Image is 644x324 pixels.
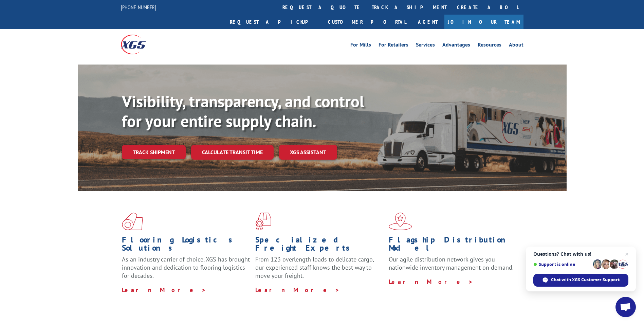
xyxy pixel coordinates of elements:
[255,286,340,294] a: Learn More >
[533,262,590,267] span: Support is online
[533,274,628,287] div: Chat with XGS Customer Support
[389,278,473,286] a: Learn More >
[122,145,186,159] a: Track shipment
[122,91,364,131] b: Visibility, transparency, and control for your entire supply chain.
[623,250,631,258] span: Close chat
[350,42,371,50] a: For Mills
[411,15,444,29] a: Agent
[191,145,274,160] a: Calculate transit time
[379,42,408,50] a: For Retailers
[255,236,384,255] h1: Specialized Freight Experts
[389,236,517,255] h1: Flagship Distribution Model
[389,213,412,230] img: xgs-icon-flagship-distribution-model-red
[255,213,271,230] img: xgs-icon-focused-on-flooring-red
[122,213,143,230] img: xgs-icon-total-supply-chain-intelligence-red
[615,297,636,317] div: Open chat
[225,15,323,29] a: Request a pickup
[509,42,523,50] a: About
[551,277,620,283] span: Chat with XGS Customer Support
[122,255,250,280] span: As an industry carrier of choice, XGS has brought innovation and dedication to flooring logistics...
[478,42,501,50] a: Resources
[122,286,206,294] a: Learn More >
[389,255,514,271] span: Our agile distribution network gives you nationwide inventory management on demand.
[279,145,337,160] a: XGS ASSISTANT
[533,251,628,257] span: Questions? Chat with us!
[121,4,156,11] a: [PHONE_NUMBER]
[255,255,384,286] p: From 123 overlength loads to delicate cargo, our experienced staff knows the best way to move you...
[122,236,250,255] h1: Flooring Logistics Solutions
[323,15,411,29] a: Customer Portal
[442,42,470,50] a: Advantages
[444,15,523,29] a: Join Our Team
[416,42,435,50] a: Services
